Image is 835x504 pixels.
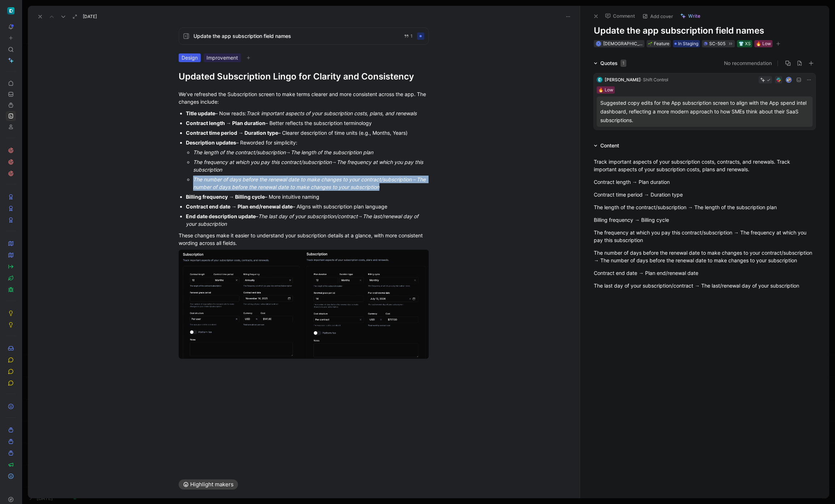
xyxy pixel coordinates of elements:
[591,59,629,68] div: Quotes1
[193,176,412,182] em: The number of days before the renewal date to make changes to your contract/subscription
[186,120,265,126] strong: Contract length → Plan duration
[673,40,700,47] div: In Staging
[186,109,429,117] div: – Now reads:
[641,77,668,82] span: · Shift Control
[598,86,613,94] div: 🔥 Low
[688,13,700,19] span: Write
[179,479,238,490] button: Highlight makers
[594,229,815,244] div: The frequency at which you pay this contract/subscription → The frequency at which you pay this s...
[639,11,676,21] button: Add cover
[186,139,236,146] strong: Description updates
[186,193,429,201] div: – More intuitive naming
[596,42,600,46] div: K
[193,158,429,173] div: →
[594,269,815,277] div: Contract end date → Plan end/renewal date
[179,71,429,82] h1: Updated Subscription Lingo for Clarity and Consistency
[186,203,293,210] strong: Contract end date → Plan end/renewal date
[179,53,429,62] div: DesignImprovement
[594,216,815,224] div: Billing frequency → Billing cycle
[179,53,201,62] div: Design
[648,40,669,47] div: Feature
[7,7,14,14] img: ShiftControl
[647,40,671,47] div: 🌱Feature
[597,77,602,83] img: logo
[179,232,429,247] div: These changes make it easier to understand your subscription details at a glance, with more consi...
[246,110,417,116] em: Track important aspects of your subscription costs, plans, and renewals
[193,32,398,40] span: Update the app subscription field names
[186,194,265,200] strong: Billing frequency → Billing cycle
[186,119,429,127] div: – Better reflects the subscription terminology
[648,42,652,46] img: 🌱
[204,53,241,62] div: Improvement
[677,11,704,21] button: Write
[594,203,815,211] div: The length of the contract/subscription → The length of the subscription plan
[186,139,429,146] div: – Reworded for simplicity:
[186,213,256,219] strong: End date description update
[591,141,622,150] div: Content
[410,34,413,38] span: 1
[594,249,815,264] div: The number of days before the renewal date to make changes to your contract/subscription → The nu...
[179,250,429,359] img: subscript-changes.png
[594,158,815,173] div: Track important aspects of your subscription costs, contracts, and renewals. Track important aspe...
[621,60,626,67] div: 1
[602,11,638,21] button: Comment
[291,149,373,155] em: The length of the subscription plan
[186,110,215,116] strong: Title update
[600,59,626,68] div: Quotes
[738,40,751,47] div: 👕 XS
[678,40,698,47] span: In Staging
[709,40,725,47] div: SC-505
[402,32,414,40] button: 1
[6,6,16,16] button: ShiftControl
[756,40,771,47] div: 🔥 Low
[258,213,358,219] em: The last day of your subscription/contract
[193,148,429,156] div: →
[186,130,278,136] strong: Contract time period → Duration type
[724,59,772,68] button: No recommendation
[600,99,809,125] div: Suggested copy edits for the App subscription screen to align with the App spend intel dashboard,...
[605,77,641,82] span: [PERSON_NAME]
[193,159,332,165] em: The frequency at which you pay this contract/subscription
[603,41,687,46] span: [DEMOGRAPHIC_DATA][PERSON_NAME]
[186,129,429,137] div: – Clearer description of time units (e.g., Months, Years)
[83,14,97,20] span: [DATE]
[594,191,815,198] div: Contract time period → Duration type
[594,178,815,186] div: Contract length → Plan duration
[193,149,286,155] em: The length of the contract/subscription
[594,25,815,36] h1: Update the app subscription field names
[186,212,429,228] div: – →
[600,141,619,150] div: Content
[787,78,791,82] img: avatar
[193,176,429,191] div: →
[179,90,429,105] div: We’ve refreshed the Subscription screen to make terms clearer and more consistent across the app....
[186,203,429,210] div: – Aligns with subscription plan language
[594,282,815,289] div: The last day of your subscription/contract → The last/renewal day of your subscription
